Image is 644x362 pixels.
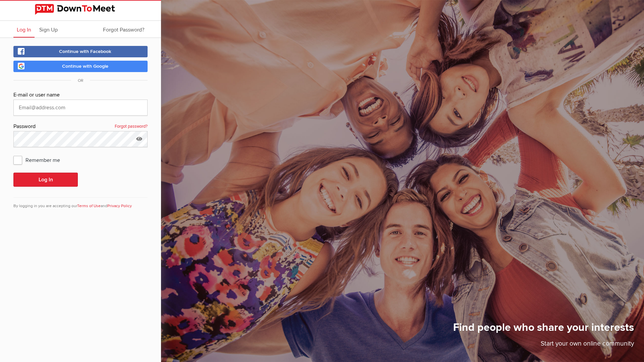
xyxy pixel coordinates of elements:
[100,21,148,38] a: Forgot Password?
[13,91,148,100] div: E-mail or user name
[71,78,90,83] span: OR
[13,173,78,187] button: Log In
[36,21,61,38] a: Sign Up
[453,339,634,352] p: Start your own online community
[13,21,35,38] a: Log In
[13,100,148,116] input: Email@address.com
[59,49,111,54] span: Continue with Facebook
[115,122,148,131] a: Forgot password?
[13,61,148,72] a: Continue with Google
[13,154,67,166] span: Remember me
[17,26,31,33] span: Log In
[62,63,108,69] span: Continue with Google
[13,46,148,57] a: Continue with Facebook
[39,26,58,33] span: Sign Up
[107,203,132,208] a: Privacy Policy
[77,203,101,208] a: Terms of Use
[13,197,148,209] div: By logging in you are accepting our and
[453,321,634,339] h1: Find people who share your interests
[35,4,126,15] img: DownToMeet
[103,26,144,33] span: Forgot Password?
[13,122,148,131] div: Password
